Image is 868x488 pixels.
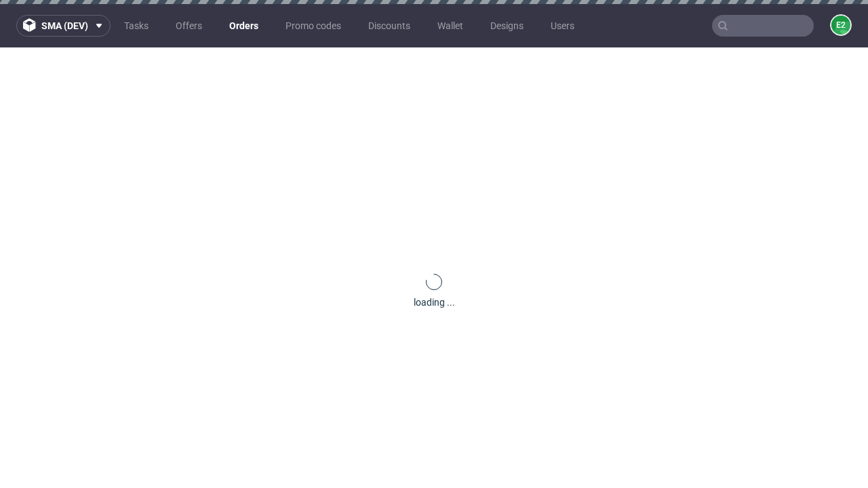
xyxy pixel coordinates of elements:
span: sma (dev) [41,21,88,30]
a: Users [542,15,583,37]
figcaption: e2 [831,16,850,35]
div: loading ... [414,296,455,309]
button: sma (dev) [16,15,111,37]
a: Discounts [360,15,418,37]
a: Tasks [116,15,157,37]
a: Designs [482,15,532,37]
a: Wallet [429,15,471,37]
a: Offers [167,15,210,37]
a: Promo codes [277,15,349,37]
a: Orders [221,15,267,37]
